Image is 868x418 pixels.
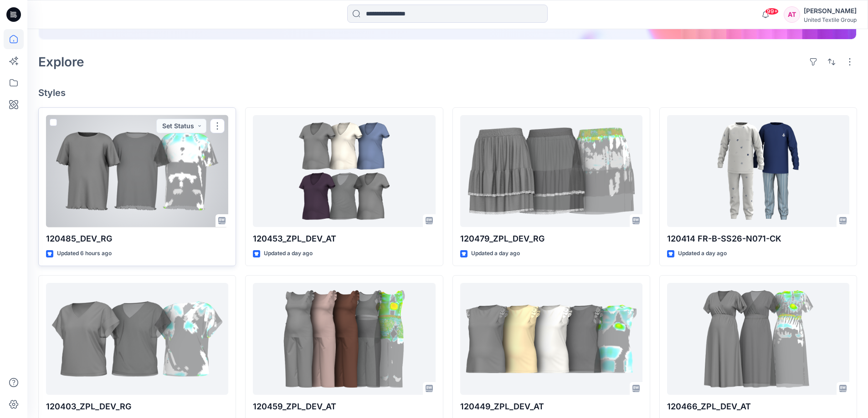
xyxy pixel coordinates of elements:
[678,249,727,258] p: Updated a day ago
[804,16,857,23] div: United Textile Group
[38,87,857,98] h4: Styles
[253,232,435,245] p: 120453_ZPL_DEV_AT
[667,283,849,395] a: 120466_ZPL_DEV_AT
[38,55,84,69] h2: Explore
[460,283,642,395] a: 120449_ZPL_DEV_AT
[667,232,849,245] p: 120414 FR-B-SS26-N071-CK
[460,232,642,245] p: 120479_ZPL_DEV_RG
[57,249,112,258] p: Updated 6 hours ago
[46,115,228,227] a: 120485_DEV_RG
[667,115,849,227] a: 120414 FR-B-SS26-N071-CK
[46,232,228,245] p: 120485_DEV_RG
[253,283,435,395] a: 120459_ZPL_DEV_AT
[471,249,520,258] p: Updated a day ago
[804,5,857,16] div: [PERSON_NAME]
[765,8,779,15] span: 99+
[784,6,800,23] div: AT
[460,115,642,227] a: 120479_ZPL_DEV_RG
[46,400,228,413] p: 120403_ZPL_DEV_RG
[253,115,435,227] a: 120453_ZPL_DEV_AT
[46,283,228,395] a: 120403_ZPL_DEV_RG
[253,400,435,413] p: 120459_ZPL_DEV_AT
[667,400,849,413] p: 120466_ZPL_DEV_AT
[264,249,313,258] p: Updated a day ago
[460,400,642,413] p: 120449_ZPL_DEV_AT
